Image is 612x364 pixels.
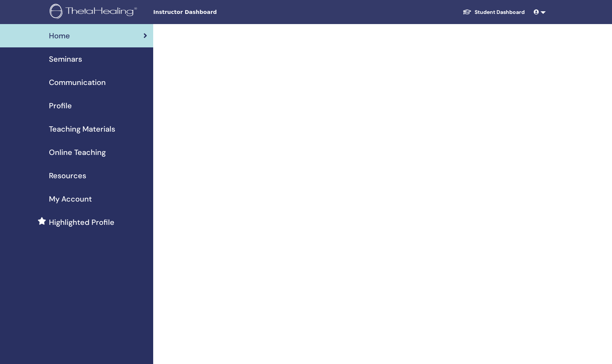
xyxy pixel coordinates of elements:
[49,193,92,205] span: My Account
[49,123,115,135] span: Teaching Materials
[49,100,72,111] span: Profile
[49,147,106,158] span: Online Teaching
[153,8,266,16] span: Instructor Dashboard
[49,170,86,181] span: Resources
[457,5,531,19] a: Student Dashboard
[49,53,82,65] span: Seminars
[49,30,70,41] span: Home
[49,217,114,228] span: Highlighted Profile
[50,4,140,21] img: logo.png
[463,9,472,15] img: graduation-cap-white.svg
[49,77,106,88] span: Communication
